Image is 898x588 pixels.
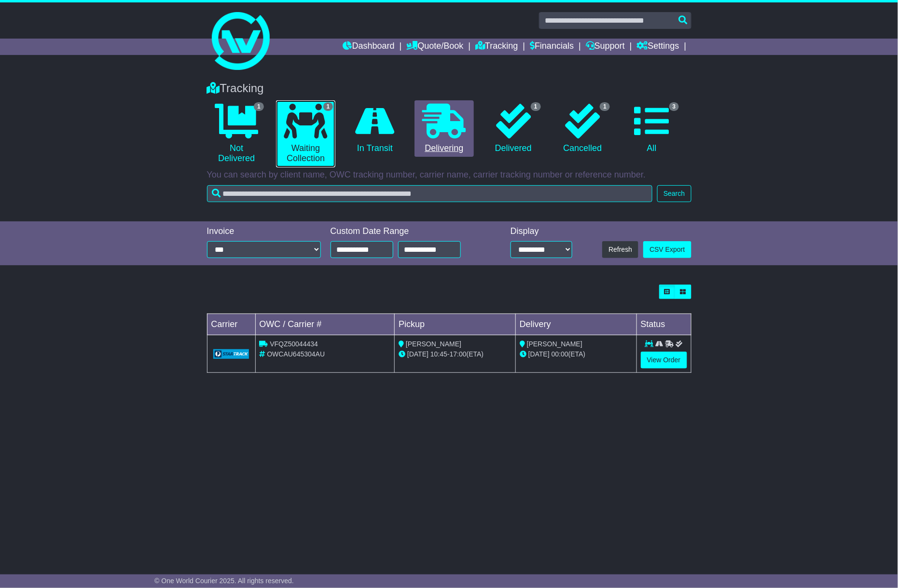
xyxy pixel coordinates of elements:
a: Financials [530,39,574,55]
span: [DATE] [407,350,428,358]
button: Refresh [602,241,638,258]
td: Carrier [207,314,255,335]
span: [DATE] [528,350,550,358]
div: Invoice [207,226,321,237]
td: Delivery [515,314,636,335]
a: 3 All [622,100,681,157]
a: Tracking [475,39,518,55]
a: 1 Not Delivered [207,100,266,167]
a: 1 Cancelled [553,100,612,157]
td: OWC / Carrier # [255,314,395,335]
td: Status [636,314,691,335]
span: 3 [669,102,679,111]
a: Quote/Book [406,39,463,55]
div: Display [511,226,573,237]
img: GetCarrierServiceLogo [213,349,249,359]
span: 00:00 [552,350,568,358]
a: Settings [637,39,679,55]
span: [PERSON_NAME] [406,340,461,348]
div: (ETA) [520,349,633,359]
a: CSV Export [643,241,691,258]
a: Delivering [414,100,474,157]
a: Dashboard [343,39,395,55]
p: You can search by client name, OWC tracking number, carrier name, carrier tracking number or refe... [207,170,691,180]
span: 17:00 [450,350,467,358]
button: Search [657,185,691,202]
div: Custom Date Range [331,226,485,237]
span: 1 [254,102,264,111]
a: Support [586,39,625,55]
td: Pickup [395,314,516,335]
div: Tracking [202,82,696,96]
span: 1 [600,102,610,111]
span: 10:45 [430,350,447,358]
span: 1 [323,102,333,111]
a: 1 Delivered [484,100,543,157]
span: © One World Courier 2025. All rights reserved. [154,577,294,585]
div: - (ETA) [399,349,511,359]
span: 1 [531,102,541,111]
span: OWCAU645304AU [267,350,325,358]
a: View Order [641,352,687,369]
a: In Transit [345,100,404,157]
a: 1 Waiting Collection [276,100,335,167]
span: VFQZ50044434 [270,340,318,348]
span: [PERSON_NAME] [527,340,582,348]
